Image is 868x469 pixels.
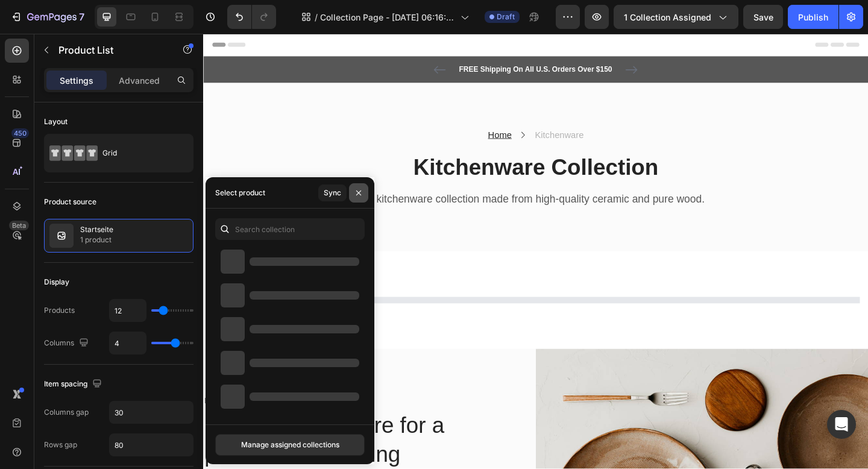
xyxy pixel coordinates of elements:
[624,11,711,24] span: 1 collection assigned
[80,234,113,246] p: 1 product
[788,5,838,29] button: Publish
[44,335,91,351] div: Columns
[320,11,456,24] span: Collection Page - [DATE] 06:16:50
[110,401,193,423] input: Auto
[753,12,773,22] span: Save
[44,439,77,450] div: Rows gap
[614,5,738,29] button: 1 collection assigned
[44,197,96,207] div: Product source
[110,434,193,456] input: Auto
[215,187,265,198] div: Select product
[119,74,160,87] p: Advanced
[9,221,29,230] div: Beta
[324,187,341,198] div: Sync
[80,225,113,234] p: Startseite
[58,43,161,57] p: Product List
[497,11,515,22] span: Draft
[798,11,828,24] div: Publish
[60,74,93,87] p: Settings
[743,5,783,29] button: Save
[318,184,347,201] button: Sync
[10,173,713,188] p: A kitchenware collection made from high-quality ceramic and pure wood.
[79,10,84,24] p: 7
[315,11,318,24] span: /
[227,5,276,29] div: Undo/Redo
[44,116,68,127] div: Layout
[102,139,176,167] div: Grid
[203,34,868,469] iframe: Design area
[110,300,146,321] input: Auto
[215,218,365,240] input: Search collection
[215,434,365,456] button: Manage assigned collections
[1,394,300,406] p: NEW COLLECTION
[310,105,336,115] a: Home
[44,277,69,288] div: Display
[110,332,146,354] input: Auto
[10,130,713,161] p: Kitchenware Collection
[49,224,74,248] img: collection feature img
[360,103,414,118] p: Kitchenware
[827,410,856,439] div: Open Intercom Messenger
[241,439,339,450] div: Manage assigned collections
[44,407,89,418] div: Columns gap
[11,128,29,138] div: 450
[44,376,104,392] div: Item spacing
[44,305,75,316] div: Products
[5,5,90,29] button: 7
